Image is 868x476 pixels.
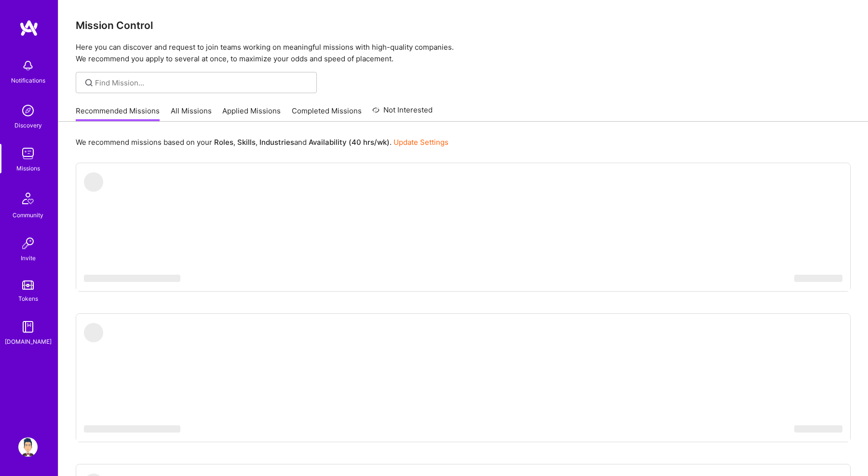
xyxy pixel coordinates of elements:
b: Industries [259,138,294,147]
a: All Missions [171,106,212,122]
a: Applied Missions [222,106,281,122]
a: User Avatar [16,437,40,457]
img: bell [18,56,38,75]
img: tokens [22,280,34,290]
img: teamwork [18,144,38,163]
img: discovery [18,101,38,120]
img: Community [16,187,40,210]
a: Completed Missions [292,106,362,122]
img: guide book [18,317,38,336]
input: Find Mission... [95,78,310,88]
div: Community [13,210,43,220]
div: Invite [21,253,36,263]
a: Not Interested [372,104,433,122]
i: icon SearchGrey [83,77,95,88]
b: Skills [237,138,256,147]
div: [DOMAIN_NAME] [5,336,52,347]
p: We recommend missions based on your , , and . [76,137,448,147]
b: Availability (40 hrs/wk) [309,138,390,147]
p: Here you can discover and request to join teams working on meaningful missions with high-quality ... [76,42,851,65]
a: Update Settings [393,138,448,147]
img: logo [19,19,39,37]
a: Recommended Missions [76,106,160,122]
b: Roles [214,138,233,147]
img: Invite [18,234,38,253]
div: Notifications [11,75,45,85]
h3: Mission Control [76,19,851,31]
div: Missions [16,163,40,173]
div: Tokens [18,294,38,304]
div: Discovery [14,120,42,130]
img: User Avatar [18,437,38,457]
